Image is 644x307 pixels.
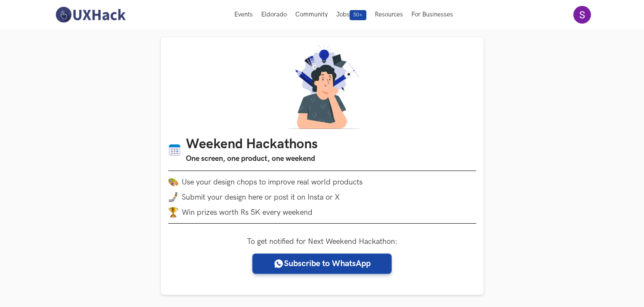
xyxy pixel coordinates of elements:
[573,6,591,24] img: Your profile pic
[168,207,178,217] img: trophy.png
[168,177,178,187] img: palette.png
[168,144,181,157] img: Calendar icon
[168,177,476,187] li: Use your design chops to improve real world products
[282,45,363,129] img: A designer thinking
[350,10,366,20] span: 50+
[252,254,392,274] a: Subscribe to WhatsApp
[182,193,340,202] span: Submit your design here or post it on Insta or X
[168,192,178,202] img: mobile-in-hand.png
[186,136,318,153] h1: Weekend Hackathons
[53,6,128,24] img: UXHack-logo.png
[186,153,318,165] h3: One screen, one product, one weekend
[168,207,476,217] li: Win prizes worth Rs 5K every weekend
[247,237,398,246] label: To get notified for Next Weekend Hackathon:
